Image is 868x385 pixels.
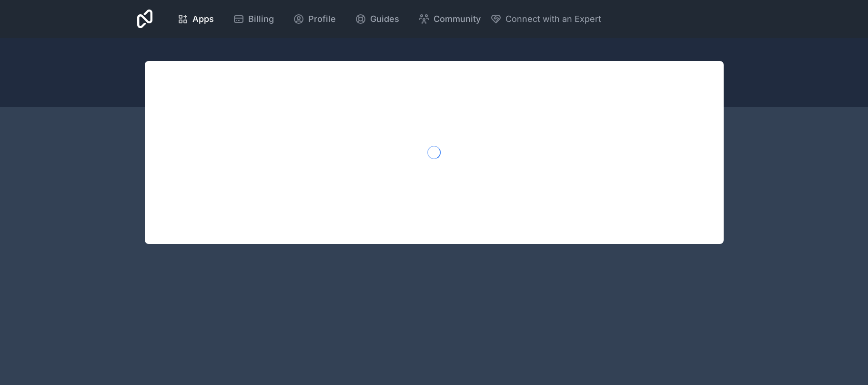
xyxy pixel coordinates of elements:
a: Profile [285,9,343,30]
a: Apps [170,9,222,30]
span: Connect with an Expert [505,12,601,26]
a: Billing [225,9,282,30]
a: Guides [347,9,407,30]
button: Connect with an Expert [490,12,601,26]
span: Guides [370,12,399,26]
span: Billing [248,12,274,26]
span: Apps [192,12,214,26]
a: Community [411,9,488,30]
span: Profile [308,12,336,26]
span: Community [434,12,481,26]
